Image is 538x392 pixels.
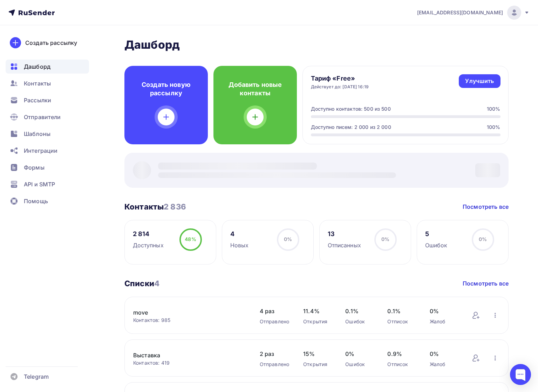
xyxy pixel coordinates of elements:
div: Ошибок [345,361,373,368]
span: Помощь [24,197,48,205]
h4: Тариф «Free» [311,74,369,83]
div: 2 814 [133,230,164,238]
a: Посмотреть все [463,202,509,211]
div: Открытия [303,361,331,368]
a: move [133,308,246,317]
div: Доступных [133,241,164,249]
div: Контактов: 419 [133,359,246,366]
div: 100% [487,105,500,112]
a: Шаблоны [6,127,89,141]
span: API и SMTP [24,180,55,188]
span: Отправители [24,113,61,121]
div: Жалоб [430,361,458,368]
span: 15% [303,350,331,358]
span: 0% [381,236,389,242]
div: Создать рассылку [25,39,77,47]
div: 5 [425,230,448,238]
span: 2 836 [164,202,186,211]
div: 4 [230,230,249,238]
div: Доступно контактов: 500 из 500 [311,105,391,112]
a: Выставка [133,351,246,359]
div: Открытия [303,318,331,325]
div: Ошибок [345,318,373,325]
h2: Дашборд [124,38,509,52]
span: Контакты [24,79,51,88]
a: Дашборд [6,60,89,74]
span: [EMAIL_ADDRESS][DOMAIN_NAME] [417,9,503,16]
span: Рассылки [24,96,51,104]
div: Отправлено [260,361,289,368]
a: Отправители [6,110,89,124]
span: 0.1% [345,307,373,315]
div: Новых [230,241,249,249]
a: Посмотреть все [463,279,509,288]
div: Отписок [387,361,415,368]
div: 13 [328,230,361,238]
span: 0.9% [387,350,415,358]
div: Действует до: [DATE] 16:19 [311,84,369,90]
a: Улучшить [459,74,500,88]
a: [EMAIL_ADDRESS][DOMAIN_NAME] [417,6,530,20]
h4: Создать новую рассылку [136,81,197,97]
h3: Списки [124,278,159,288]
span: Интеграции [24,146,57,155]
a: Контакты [6,76,89,90]
span: Формы [24,163,45,172]
div: Отписанных [328,241,361,249]
span: Telegram [24,372,49,381]
span: Дашборд [24,62,50,71]
h3: Контакты [124,202,186,212]
div: Отписок [387,318,415,325]
div: 100% [487,124,500,131]
h4: Добавить новые контакты [225,81,286,97]
div: Доступно писем: 2 000 из 2 000 [311,124,391,131]
span: 4 [154,279,159,288]
div: Отправлено [260,318,289,325]
span: 0% [345,350,373,358]
span: 48% [185,236,196,242]
div: Контактов: 985 [133,317,246,324]
div: Жалоб [430,318,458,325]
div: Ошибок [425,241,448,249]
span: 0% [284,236,292,242]
span: 4 раз [260,307,289,315]
span: 0% [430,307,458,315]
span: 2 раз [260,350,289,358]
span: 0% [479,236,487,242]
a: Рассылки [6,93,89,107]
span: 11.4% [303,307,331,315]
span: Шаблоны [24,130,50,138]
span: 0% [430,350,458,358]
span: 0.1% [387,307,415,315]
a: Формы [6,160,89,174]
div: Улучшить [465,77,494,85]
